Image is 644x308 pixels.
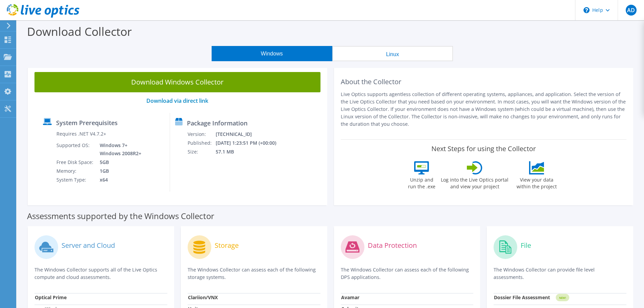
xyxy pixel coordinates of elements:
[626,5,637,16] span: AD
[56,131,106,137] label: Requires .NET V4.7.2+
[341,78,627,86] h2: About the Collector
[146,97,208,104] a: Download via direct link
[406,174,437,190] label: Unzip and run the .exe
[56,141,95,158] td: Supported OS:
[187,120,247,126] label: Package Information
[341,294,359,301] strong: Avamar
[56,119,118,126] label: System Prerequisites
[34,72,320,92] a: Download Windows Collector
[56,167,95,175] td: Memory:
[187,147,215,156] td: Size:
[215,130,285,139] td: [TECHNICAL_ID]
[215,139,285,147] td: [DATE] 1:23:51 PM (+00:00)
[494,266,626,281] p: The Windows Collector can provide file level assessments.
[559,296,566,300] tspan: NEW!
[583,7,590,13] svg: \n
[215,242,239,249] label: Storage
[332,46,453,61] button: Linux
[95,175,143,184] td: x64
[341,266,474,281] p: The Windows Collector can assess each of the following DPS applications.
[27,24,132,39] label: Download Collector
[35,294,67,301] strong: Optical Prime
[187,130,215,139] td: Version:
[212,46,332,61] button: Windows
[341,91,627,128] p: Live Optics supports agentless collection of different operating systems, appliances, and applica...
[62,242,115,249] label: Server and Cloud
[215,147,285,156] td: 57.1 MB
[431,145,536,153] label: Next Steps for using the Collector
[368,242,417,249] label: Data Protection
[95,141,143,158] td: Windows 7+ Windows 2008R2+
[187,139,215,147] td: Published:
[95,167,143,175] td: 1GB
[512,174,561,190] label: View your data within the project
[34,266,167,281] p: The Windows Collector supports all of the Live Optics compute and cloud assessments.
[95,158,143,167] td: 5GB
[521,242,531,249] label: File
[188,266,320,281] p: The Windows Collector can assess each of the following storage systems.
[56,175,95,184] td: System Type:
[56,158,95,167] td: Free Disk Space:
[494,294,550,301] strong: Dossier File Assessment
[440,174,509,190] label: Log into the Live Optics portal and view your project
[188,294,218,301] strong: Clariion/VNX
[27,213,214,219] label: Assessments supported by the Windows Collector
